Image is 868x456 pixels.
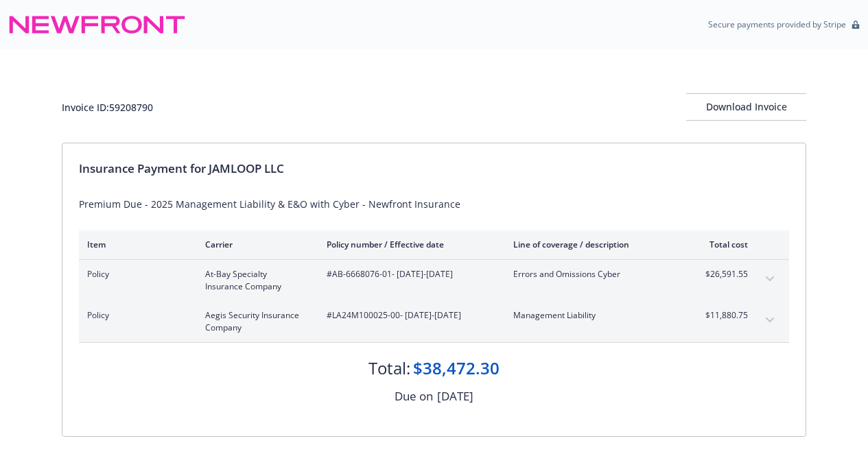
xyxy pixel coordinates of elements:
span: $26,591.55 [696,268,748,280]
span: Policy [87,309,183,322]
div: $38,472.30 [413,357,500,380]
span: Errors and Omissions Cyber [513,268,675,280]
div: Invoice ID: 59208790 [62,100,153,115]
div: Total: [368,357,410,380]
div: Item [87,239,183,250]
span: At-Bay Specialty Insurance Company [205,268,305,293]
div: PolicyAegis Security Insurance Company#LA24M100025-00- [DATE]-[DATE]Management Liability$11,880.7... [79,301,789,342]
div: Premium Due - 2025 Management Liability & E&O with Cyber - Newfront Insurance [79,197,789,211]
span: #AB-6668076-01 - [DATE]-[DATE] [327,268,491,280]
button: Download Invoice [686,93,806,121]
span: Aegis Security Insurance Company [205,309,305,334]
span: $11,880.75 [696,309,748,322]
div: Insurance Payment for JAMLOOP LLC [79,160,789,178]
button: expand content [759,309,781,331]
div: Download Invoice [686,94,806,120]
span: Policy [87,268,183,280]
p: Secure payments provided by Stripe [708,19,846,30]
span: #LA24M100025-00 - [DATE]-[DATE] [327,309,491,322]
div: Line of coverage / description [513,239,675,250]
span: Management Liability [513,309,675,322]
div: Carrier [205,239,305,250]
div: Policy number / Effective date [327,239,491,250]
div: PolicyAt-Bay Specialty Insurance Company#AB-6668076-01- [DATE]-[DATE]Errors and Omissions Cyber$2... [79,260,789,301]
button: expand content [759,268,781,290]
div: Total cost [696,239,748,250]
div: Due on [395,387,433,405]
div: [DATE] [437,387,473,405]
